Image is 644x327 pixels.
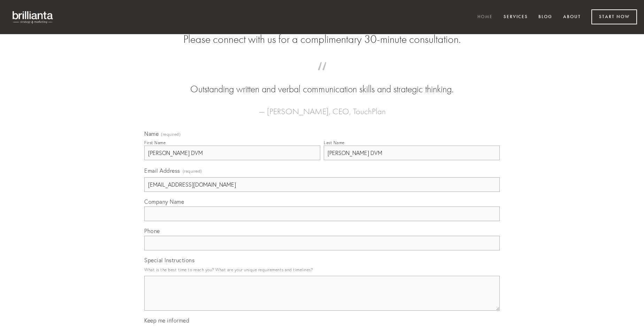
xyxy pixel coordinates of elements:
[144,257,194,264] span: Special Instructions
[591,9,637,24] a: Start Now
[183,166,202,176] span: (required)
[144,33,500,46] h2: Please connect with us for a complimentary 30-minute consultation.
[144,227,160,234] span: Phone
[144,317,189,324] span: Keep me informed
[155,96,489,118] figcaption: — [PERSON_NAME], CEO, TouchPlan
[324,140,345,145] div: Last Name
[144,167,180,174] span: Email Address
[473,11,497,23] a: Home
[7,7,59,27] img: brillianta - research, strategy, marketing
[155,69,489,83] span: “
[144,265,500,274] p: What is the best time to reach you? What are your unique requirements and timelines?
[144,140,166,145] div: First Name
[144,198,184,205] span: Company Name
[534,11,557,23] a: Blog
[144,130,159,137] span: Name
[155,69,489,96] blockquote: Outstanding written and verbal communication skills and strategic thinking.
[499,11,532,23] a: Services
[161,132,181,137] span: (required)
[559,11,585,23] a: About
